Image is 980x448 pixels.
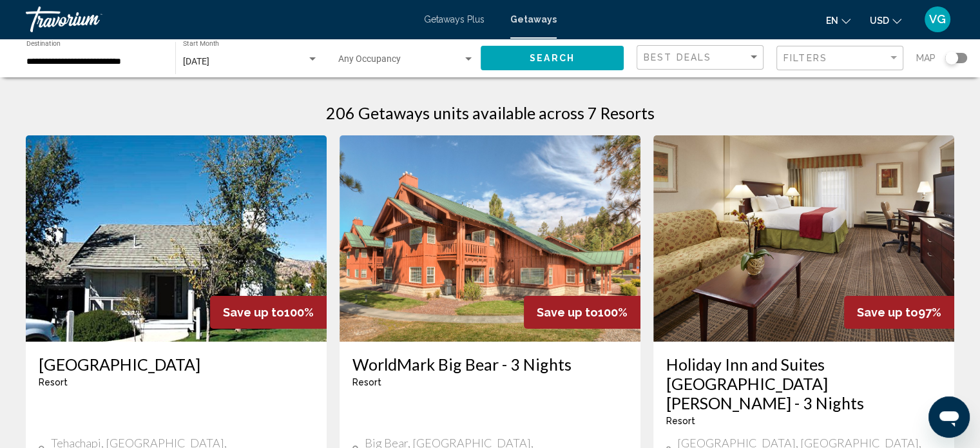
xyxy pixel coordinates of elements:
[826,11,850,30] button: Change language
[653,135,954,342] img: RM31I01X.jpg
[26,135,327,342] img: 5546E01L.jpg
[26,6,411,32] a: Travorium
[340,135,640,342] img: 4205E01X.jpg
[857,306,918,319] span: Save up to
[39,355,314,374] a: [GEOGRAPHIC_DATA]
[481,46,624,70] button: Search
[776,45,903,72] button: Filter
[666,355,941,413] a: Holiday Inn and Suites [GEOGRAPHIC_DATA][PERSON_NAME] - 3 Nights
[352,355,628,374] a: WorldMark Big Bear - 3 Nights
[424,14,485,24] a: Getaways Plus
[870,15,889,26] span: USD
[223,306,284,319] span: Save up to
[183,56,209,66] span: [DATE]
[644,52,711,63] span: Best Deals
[783,53,827,63] span: Filters
[530,54,575,64] span: Search
[39,377,68,387] span: Resort
[524,296,640,329] div: 100%
[929,13,946,26] span: VG
[644,52,760,63] mat-select: Sort by
[916,49,936,67] span: Map
[326,103,655,122] h1: 206 Getaways units available across 7 Resorts
[928,396,970,438] iframe: Button to launch messaging window
[921,6,954,33] button: User Menu
[210,296,327,329] div: 100%
[352,377,381,387] span: Resort
[666,416,695,426] span: Resort
[510,14,557,24] a: Getaways
[826,15,838,26] span: en
[870,11,901,30] button: Change currency
[537,306,598,319] span: Save up to
[844,296,954,329] div: 97%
